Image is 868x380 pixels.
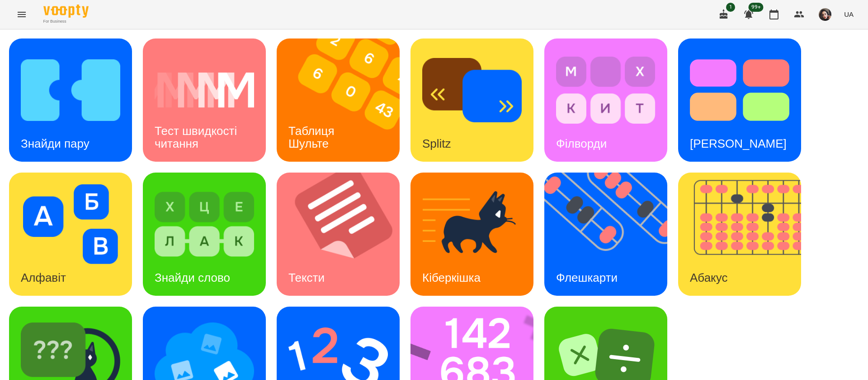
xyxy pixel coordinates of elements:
[410,173,533,296] a: КіберкішкаКіберкішка
[422,271,481,284] h3: Кіберкішка
[155,184,254,264] img: Знайди слово
[726,3,735,12] span: 1
[678,173,801,296] a: АбакусАбакус
[143,38,266,162] a: Тест швидкості читанняТест швидкості читання
[9,38,132,162] a: Знайди паруЗнайди пару
[155,271,230,284] h3: Знайди слово
[277,38,411,162] img: Таблиця Шульте
[840,6,857,23] button: UA
[678,38,801,162] a: Тест Струпа[PERSON_NAME]
[288,271,325,284] h3: Тексти
[21,50,120,130] img: Знайди пару
[410,38,533,162] a: SplitzSplitz
[21,184,120,264] img: Алфавіт
[690,50,789,130] img: Тест Струпа
[422,137,451,150] h3: Splitz
[544,173,679,296] img: Флешкарти
[155,124,240,150] h3: Тест швидкості читання
[277,173,411,296] img: Тексти
[819,8,831,21] img: 415cf204168fa55e927162f296ff3726.jpg
[422,184,522,264] img: Кіберкішка
[277,173,400,296] a: ТекстиТексти
[11,4,33,25] button: Menu
[678,173,812,296] img: Абакус
[155,50,254,130] img: Тест швидкості читання
[143,173,266,296] a: Знайди словоЗнайди слово
[556,137,607,150] h3: Філворди
[556,271,618,284] h3: Флешкарти
[690,271,727,284] h3: Абакус
[21,137,90,150] h3: Знайди пару
[690,137,787,150] h3: [PERSON_NAME]
[43,5,89,18] img: Voopty Logo
[422,50,522,130] img: Splitz
[844,10,854,19] span: UA
[556,50,656,130] img: Філворди
[43,19,89,24] span: For Business
[9,173,132,296] a: АлфавітАлфавіт
[21,271,66,284] h3: Алфавіт
[277,38,400,162] a: Таблиця ШультеТаблиця Шульте
[749,3,764,12] span: 99+
[544,38,667,162] a: ФілвордиФілворди
[288,124,338,150] h3: Таблиця Шульте
[544,173,667,296] a: ФлешкартиФлешкарти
